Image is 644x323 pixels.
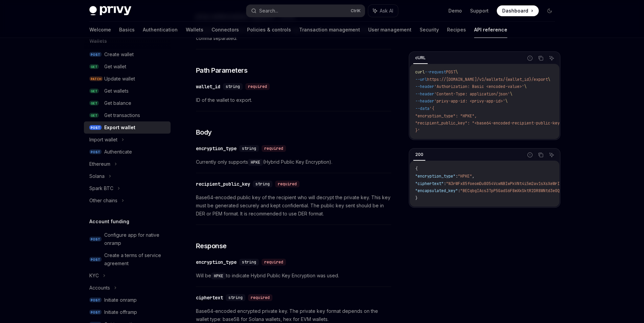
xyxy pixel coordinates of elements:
[89,22,111,38] a: Welcome
[415,195,418,201] span: }
[434,98,505,104] span: 'privy-app-id: <privy-app-id>'
[275,181,299,187] div: required
[458,174,472,179] span: "HPKE"
[104,231,166,247] div: Configure app for native onramp
[415,188,458,193] span: "encapsulated_key"
[415,113,477,119] span: "encryption_type": "HPKE",
[547,151,556,159] button: Ask AI
[89,310,102,315] span: POST
[256,181,270,187] span: string
[84,294,171,306] a: POSTInitiate onramp
[104,75,135,83] div: Update wallet
[196,272,391,280] span: Will be to indicate Hybrid Public Key Encryption was used.
[104,111,140,119] div: Get transactions
[89,298,102,303] span: POST
[196,294,223,301] div: ciphertext
[415,106,429,111] span: --data
[84,97,171,109] a: GETGet balance
[413,151,425,159] div: 200
[448,7,462,14] a: Demo
[104,50,134,59] div: Create wallet
[89,89,99,94] span: GET
[89,284,110,292] div: Accounts
[196,66,248,75] span: Path Parameters
[456,174,458,179] span: :
[212,22,239,38] a: Connectors
[248,159,263,166] code: HPKE
[196,259,237,266] div: encryption_type
[89,160,110,168] div: Ethereum
[84,85,171,97] a: GETGet wallets
[415,181,444,186] span: "ciphertext"
[368,5,398,17] button: Ask AI
[84,121,171,134] a: POSTExport wallet
[84,229,171,249] a: POSTConfigure app for native onramp
[526,151,534,159] button: Report incorrect code
[89,272,99,280] div: KYC
[505,98,508,104] span: \
[196,145,237,152] div: encryption_type
[242,146,256,151] span: string
[186,22,203,38] a: Wallets
[89,237,102,242] span: POST
[547,54,556,63] button: Ask AI
[497,5,539,16] a: Dashboard
[89,149,102,155] span: POST
[242,259,256,265] span: string
[420,22,439,38] a: Security
[104,63,126,71] div: Get wallet
[89,64,99,69] span: GET
[119,22,135,38] a: Basics
[351,8,361,14] span: Ctrl K
[429,106,434,111] span: '{
[536,151,545,159] button: Copy the contents from the code block
[104,87,129,95] div: Get wallets
[89,52,102,57] span: POST
[104,123,135,132] div: Export wallet
[89,6,131,16] img: dark logo
[415,77,427,82] span: --url
[415,120,564,126] span: "recipient_public_key": "<base64-encoded-recipient-public-key>"
[89,197,117,205] div: Other chains
[415,98,434,104] span: --header
[84,61,171,73] a: GETGet wallet
[434,84,524,89] span: 'Authorization: Basic <encoded-value>'
[247,22,291,38] a: Policies & controls
[262,259,286,266] div: required
[446,69,456,75] span: POST
[89,76,103,82] span: PATCH
[368,22,412,38] a: User management
[196,128,212,137] span: Body
[104,296,137,304] div: Initiate onramp
[196,241,227,251] span: Response
[415,166,418,171] span: {
[299,22,360,38] a: Transaction management
[526,54,534,63] button: Report incorrect code
[524,84,527,89] span: \
[458,188,460,193] span: :
[196,181,250,187] div: recipient_public_key
[89,217,129,226] h5: Account funding
[89,113,99,118] span: GET
[262,145,286,152] div: required
[89,172,105,180] div: Solana
[544,5,555,16] button: Toggle dark mode
[427,77,548,82] span: https://[DOMAIN_NAME]/v1/wallets/{wallet_id}/export
[89,101,99,106] span: GET
[472,174,474,179] span: ,
[84,48,171,61] a: POSTCreate wallet
[380,7,393,14] span: Ask AI
[104,148,132,156] div: Authenticate
[84,73,171,85] a: PATCHUpdate wallet
[444,181,446,186] span: :
[104,251,166,268] div: Create a terms of service agreement
[226,84,240,89] span: string
[474,22,507,38] a: API reference
[415,91,434,97] span: --header
[456,69,458,75] span: \
[446,181,602,186] span: "N3rWFx85foeomDu8054VcwNBIwPkVNt4i5m2av1sXsXeWrIicVGwutFist12MmnI"
[425,69,446,75] span: --request
[89,125,102,130] span: POST
[245,83,270,90] div: required
[196,158,391,166] span: Currently only supports (Hybrid Public Key Encryption).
